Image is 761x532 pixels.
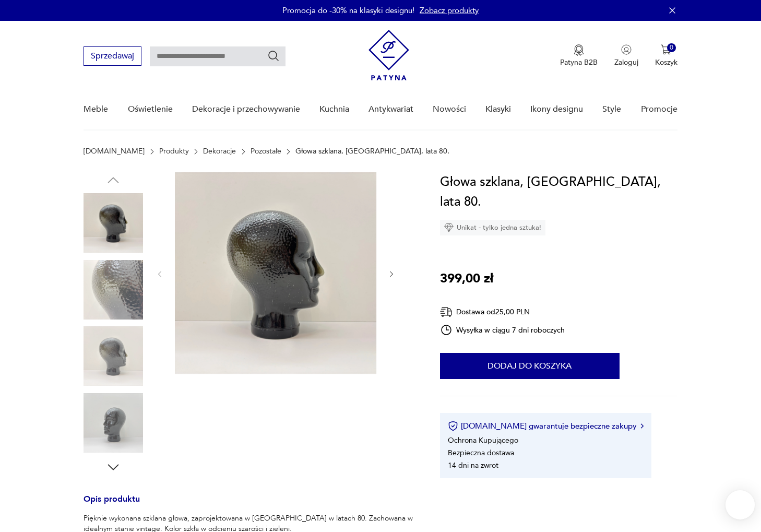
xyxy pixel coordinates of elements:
img: Zdjęcie produktu Głowa szklana, Niemcy, lata 80. [175,172,376,374]
li: Ochrona Kupującego [448,435,518,445]
img: Patyna - sklep z meblami i dekoracjami vintage [368,30,409,80]
img: Ikona medalu [574,44,584,56]
button: Patyna B2B [560,44,598,67]
a: Ikona medaluPatyna B2B [560,44,598,67]
img: Zdjęcie produktu Głowa szklana, Niemcy, lata 80. [84,193,143,253]
p: Głowa szklana, [GEOGRAPHIC_DATA], lata 80. [295,147,449,156]
button: Dodaj do koszyka [440,353,620,379]
li: 14 dni na zwrot [448,460,498,470]
h3: Opis produktu [84,496,414,513]
img: Ikonka użytkownika [621,44,632,55]
a: Promocje [641,89,677,129]
img: Zdjęcie produktu Głowa szklana, Niemcy, lata 80. [84,326,143,386]
p: Promocja do -30% na klasyki designu! [282,5,414,16]
div: Wysyłka w ciągu 7 dni roboczych [440,324,565,336]
a: [DOMAIN_NAME] [84,147,145,156]
div: 0 [667,43,676,52]
a: Nowości [433,89,466,129]
button: Sprzedawaj [84,46,141,66]
p: Koszyk [655,57,677,67]
li: Bezpieczna dostawa [448,448,514,458]
button: [DOMAIN_NAME] gwarantuje bezpieczne zakupy [448,421,644,431]
a: Sprzedawaj [84,53,141,61]
img: Ikona dostawy [440,305,453,318]
a: Antykwariat [368,89,413,129]
button: Szukaj [267,50,280,62]
button: Zaloguj [614,44,638,67]
img: Ikona certyfikatu [448,421,458,431]
button: 0Koszyk [655,44,677,67]
a: Klasyki [485,89,511,129]
img: Zdjęcie produktu Głowa szklana, Niemcy, lata 80. [84,260,143,320]
a: Dekoracje [203,147,236,156]
p: Patyna B2B [560,57,598,67]
a: Ikony designu [530,89,583,129]
img: Ikona strzałki w prawo [640,423,644,429]
a: Oświetlenie [128,89,173,129]
a: Produkty [159,147,189,156]
h1: Głowa szklana, [GEOGRAPHIC_DATA], lata 80. [440,172,677,212]
a: Meble [84,89,108,129]
a: Zobacz produkty [420,5,479,16]
iframe: Smartsupp widget button [726,490,755,519]
p: 399,00 zł [440,269,493,289]
div: Unikat - tylko jedna sztuka! [440,220,545,235]
img: Ikona koszyka [661,44,671,55]
a: Kuchnia [319,89,349,129]
div: Dostawa od 25,00 PLN [440,305,565,318]
img: Zdjęcie produktu Głowa szklana, Niemcy, lata 80. [84,393,143,453]
a: Style [602,89,621,129]
a: Dekoracje i przechowywanie [192,89,300,129]
img: Ikona diamentu [444,223,454,232]
p: Zaloguj [614,57,638,67]
a: Pozostałe [251,147,281,156]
